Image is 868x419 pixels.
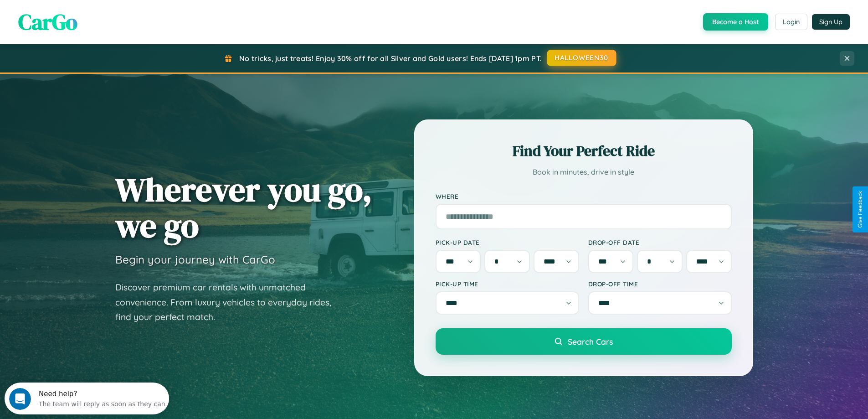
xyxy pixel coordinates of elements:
[568,336,613,347] span: Search Cars
[5,383,169,414] iframe: Intercom live chat discovery launcher
[239,54,542,63] span: No tricks, just treats! Enjoy 30% off for all Silver and Gold users! Ends [DATE] 1pm PT.
[436,141,732,161] h2: Find Your Perfect Ride
[34,8,161,15] div: Need help?
[34,15,161,25] div: The team will reply as soon as they can
[9,388,31,410] iframe: Intercom live chat
[4,4,169,29] div: Open Intercom Messenger
[436,192,732,200] label: Where
[812,14,850,30] button: Sign Up
[115,280,343,325] p: Discover premium car rentals with unmatched convenience. From luxury vehicles to everyday rides, ...
[436,280,579,288] label: Pick-up Time
[857,191,863,228] div: Give Feedback
[115,171,372,243] h1: Wherever you go, we go
[547,50,616,66] button: HALLOWEEN30
[115,253,275,266] h3: Begin your journey with CarGo
[436,328,732,355] button: Search Cars
[588,238,732,246] label: Drop-off Date
[588,280,732,288] label: Drop-off Time
[436,238,579,246] label: Pick-up Date
[775,14,807,30] button: Login
[18,7,77,37] span: CarGo
[703,13,768,31] button: Become a Host
[436,166,732,179] p: Book in minutes, drive in style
